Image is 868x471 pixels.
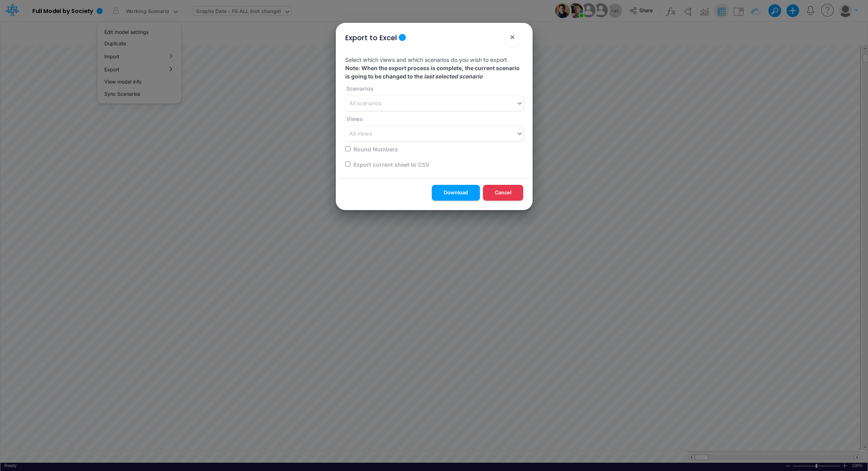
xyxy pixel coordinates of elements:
[352,145,398,153] label: Round Numbers
[424,73,483,80] em: last selected scenario
[349,99,381,108] div: All scenarios
[349,130,372,138] div: All views
[399,34,406,41] div: Tooltip anchor
[483,185,523,200] button: Cancel
[345,84,374,93] label: Scenarios
[510,32,515,41] span: ×
[432,185,480,200] button: Download
[345,32,397,43] div: Export to Excel
[339,49,529,178] div: Select which views and which scenarios do you wish to export.
[345,115,363,123] label: Views
[352,160,429,169] label: Export current sheet to CSV
[345,65,520,80] strong: Note: When the export process is complete, the current scenario is going to be changed to the
[503,28,522,47] button: Close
